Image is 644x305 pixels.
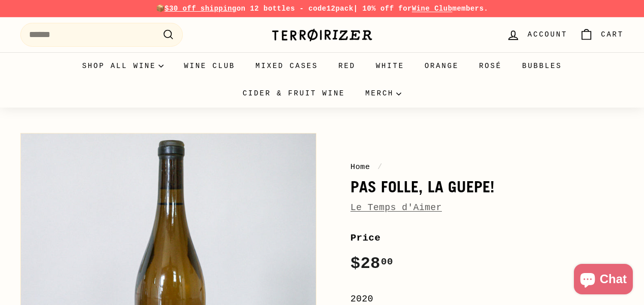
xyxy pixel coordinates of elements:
summary: Merch [355,80,411,107]
a: Rosé [469,52,512,80]
summary: Shop all wine [72,52,174,80]
nav: breadcrumbs [350,161,624,173]
a: Home [350,162,370,172]
a: Bubbles [512,52,572,80]
span: $28 [350,254,393,273]
a: Cart [573,20,630,50]
a: Wine Club [412,5,453,13]
a: Orange [414,52,469,80]
span: / [375,162,385,172]
label: Price [350,230,624,246]
span: Account [528,29,567,40]
a: White [366,52,414,80]
a: Red [328,52,366,80]
a: Mixed Cases [245,52,328,80]
sup: 00 [381,256,393,267]
inbox-online-store-chat: Shopify online store chat [571,264,636,297]
h1: Pas folle, la guepe! [350,178,624,195]
strong: 12pack [327,5,353,13]
a: Account [500,20,573,50]
span: $30 off shipping [165,5,237,13]
p: 📦 on 12 bottles - code | 10% off for members. [20,3,624,14]
a: Cider & Fruit Wine [233,80,356,107]
span: Cart [601,29,624,40]
a: Le Temps d'Aimer [350,202,442,213]
a: Wine Club [174,52,245,80]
